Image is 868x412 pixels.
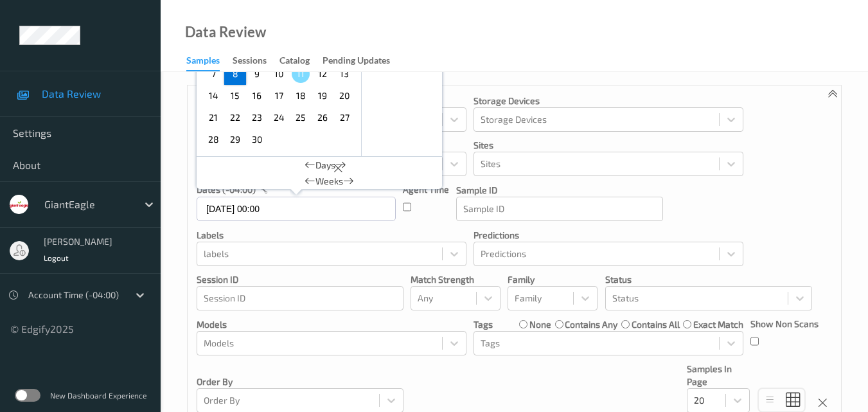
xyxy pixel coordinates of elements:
[315,175,343,188] span: Weeks
[226,130,244,148] span: 29
[474,139,743,152] p: Sites
[202,107,224,129] div: Choose Sunday September 21 of 2025
[233,54,267,70] div: Sessions
[312,85,333,107] div: Choose Friday September 19 of 2025
[456,184,663,197] p: Sample ID
[204,65,222,83] span: 7
[185,26,266,39] div: Data Review
[529,318,551,331] label: none
[335,87,353,105] span: 20
[248,65,266,83] span: 9
[750,318,819,330] p: Show Non Scans
[508,273,598,286] p: Family
[197,273,403,286] p: Session ID
[202,85,224,107] div: Choose Sunday September 14 of 2025
[279,54,310,70] div: Catalog
[693,318,743,331] label: exact match
[197,183,256,196] p: dates (-04:00)
[411,273,500,286] p: Match Strength
[333,107,355,129] div: Choose Saturday September 27 of 2025
[268,107,290,129] div: Choose Wednesday September 24 of 2025
[226,87,244,105] span: 15
[270,87,288,105] span: 17
[292,109,310,127] span: 25
[314,87,332,105] span: 19
[290,85,312,107] div: Choose Thursday September 18 of 2025
[687,363,750,388] p: Samples In Page
[474,318,493,331] p: Tags
[290,63,312,85] div: Choose Thursday September 11 of 2025
[605,273,812,286] p: Status
[248,130,266,148] span: 30
[312,129,333,150] div: Choose Friday October 03 of 2025
[403,183,449,196] p: Agent Time
[197,375,403,388] p: Order By
[335,65,353,83] span: 13
[292,65,310,83] span: 11
[248,87,266,105] span: 16
[204,87,222,105] span: 14
[246,63,268,85] div: Choose Tuesday September 09 of 2025
[312,63,333,85] div: Choose Friday September 12 of 2025
[246,85,268,107] div: Choose Tuesday September 16 of 2025
[290,107,312,129] div: Choose Thursday September 25 of 2025
[632,318,680,331] label: contains all
[565,318,617,331] label: contains any
[268,85,290,107] div: Choose Wednesday September 17 of 2025
[335,109,353,127] span: 27
[270,65,288,83] span: 10
[315,159,335,172] span: Days
[323,54,390,70] div: Pending Updates
[268,63,290,85] div: Choose Wednesday September 10 of 2025
[333,63,355,85] div: Choose Saturday September 13 of 2025
[186,52,233,71] a: Samples
[197,318,466,331] p: Models
[202,129,224,150] div: Choose Sunday September 28 of 2025
[204,109,222,127] span: 21
[224,63,246,85] div: Choose Monday September 08 of 2025
[290,129,312,150] div: Choose Thursday October 02 of 2025
[292,87,310,105] span: 18
[246,129,268,150] div: Choose Tuesday September 30 of 2025
[333,129,355,150] div: Choose Saturday October 04 of 2025
[226,65,244,83] span: 8
[224,85,246,107] div: Choose Monday September 15 of 2025
[204,130,222,148] span: 28
[314,65,332,83] span: 12
[248,109,266,127] span: 23
[246,107,268,129] div: Choose Tuesday September 23 of 2025
[312,107,333,129] div: Choose Friday September 26 of 2025
[279,52,323,70] a: Catalog
[474,94,743,107] p: Storage Devices
[226,109,244,127] span: 22
[233,52,279,70] a: Sessions
[197,229,466,242] p: labels
[224,107,246,129] div: Choose Monday September 22 of 2025
[474,229,743,242] p: Predictions
[268,129,290,150] div: Choose Wednesday October 01 of 2025
[314,109,332,127] span: 26
[270,109,288,127] span: 24
[323,52,403,70] a: Pending Updates
[224,129,246,150] div: Choose Monday September 29 of 2025
[202,63,224,85] div: Choose Sunday September 07 of 2025
[333,85,355,107] div: Choose Saturday September 20 of 2025
[186,54,220,71] div: Samples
